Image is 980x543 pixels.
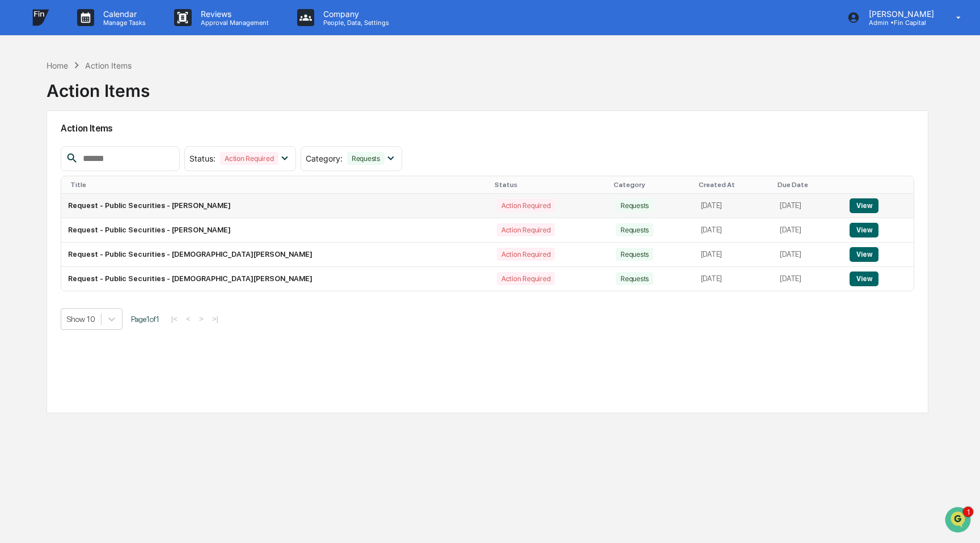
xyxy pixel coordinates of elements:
[850,274,878,283] a: View
[61,267,490,291] td: Request - Public Securities - [DEMOGRAPHIC_DATA][PERSON_NAME]
[80,281,137,290] a: Powered byPylon
[306,154,343,163] span: Category :
[192,9,274,19] p: Reviews
[850,271,878,286] button: View
[94,154,98,163] span: •
[27,4,54,31] img: logo
[497,248,555,261] div: Action Required
[699,181,769,189] div: Created At
[220,152,278,165] div: Action Required
[11,126,76,135] div: Past conversations
[694,267,774,291] td: [DATE]
[773,243,843,267] td: [DATE]
[860,9,940,19] p: [PERSON_NAME]
[168,314,181,324] button: |<
[61,218,490,243] td: Request - Public Securities - [PERSON_NAME]
[497,199,555,212] div: Action Required
[94,232,141,243] span: Attestations
[7,227,78,248] a: 🖐️Preclearance
[35,154,92,163] span: [PERSON_NAME]
[94,9,151,19] p: Calendar
[209,314,222,324] button: >|
[616,199,653,212] div: Requests
[850,201,878,210] a: View
[694,194,774,218] td: [DATE]
[616,223,653,236] div: Requests
[78,227,145,248] a: 🗄️Attestations
[11,254,20,264] div: 🔎
[183,314,194,324] button: <
[51,98,156,107] div: We're available if you need us!
[24,87,44,107] img: 8933085812038_c878075ebb4cc5468115_72.jpg
[850,226,878,234] a: View
[100,154,124,163] span: [DATE]
[47,71,150,101] div: Action Items
[51,87,186,98] div: Start new chat
[196,314,207,324] button: >
[100,185,124,194] span: [DATE]
[850,223,878,237] button: View
[495,181,605,189] div: Status
[850,247,878,262] button: View
[192,19,274,27] p: Approval Management
[944,506,974,536] iframe: Open customer support
[497,223,555,236] div: Action Required
[614,181,690,189] div: Category
[193,90,206,104] button: Start new chat
[61,243,490,267] td: Request - Public Securities - [DEMOGRAPHIC_DATA][PERSON_NAME]
[23,155,32,164] img: 1746055101610-c473b297-6a78-478c-a979-82029cc54cd1
[70,181,485,189] div: Title
[176,124,206,137] button: See all
[778,181,838,189] div: Due Date
[773,218,843,243] td: [DATE]
[11,24,206,42] p: How can we help?
[850,198,878,213] button: View
[23,232,73,243] span: Preclearance
[347,152,385,165] div: Requests
[94,19,151,27] p: Manage Tasks
[94,185,98,194] span: •
[61,194,490,218] td: Request - Public Securities - [PERSON_NAME]
[11,174,29,192] img: Nick Cirella
[850,250,878,258] a: View
[35,185,92,194] span: [PERSON_NAME]
[7,249,76,269] a: 🔎Data Lookup
[23,253,71,265] span: Data Lookup
[85,61,132,70] div: Action Items
[189,154,216,163] span: Status :
[11,87,32,107] img: 1746055101610-c473b297-6a78-478c-a979-82029cc54cd1
[314,19,395,27] p: People, Data, Settings
[61,123,914,134] h2: Action Items
[82,233,91,242] div: 🗄️
[314,9,395,19] p: Company
[694,218,774,243] td: [DATE]
[47,61,68,70] div: Home
[11,233,20,242] div: 🖐️
[113,281,137,290] span: Pylon
[773,194,843,218] td: [DATE]
[616,248,653,261] div: Requests
[694,243,774,267] td: [DATE]
[497,272,555,285] div: Action Required
[860,19,940,27] p: Admin • Fin Capital
[11,143,29,162] img: Jack Rasmussen
[773,267,843,291] td: [DATE]
[131,315,159,324] span: Page 1 of 1
[616,272,653,285] div: Requests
